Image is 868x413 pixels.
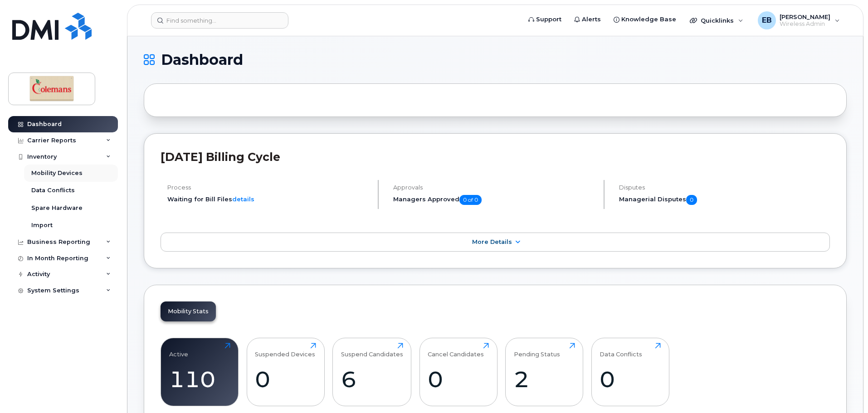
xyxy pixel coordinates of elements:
span: 0 [686,195,697,205]
div: Data Conflicts [600,343,642,358]
div: 110 [169,366,230,393]
a: Cancel Candidates0 [428,343,489,401]
span: 0 of 0 [459,195,482,205]
a: Suspend Candidates6 [341,343,403,401]
div: 6 [341,366,403,393]
a: Pending Status2 [514,343,575,401]
a: Active110 [169,343,230,401]
h4: Approvals [393,184,596,191]
h2: [DATE] Billing Cycle [161,150,830,164]
div: Cancel Candidates [428,343,484,358]
div: Active [169,343,188,358]
span: More Details [472,238,512,245]
a: Suspended Devices0 [255,343,316,401]
div: Suspend Candidates [341,343,403,358]
h4: Process [167,184,370,191]
span: Dashboard [161,53,243,67]
div: 0 [255,366,316,393]
li: Waiting for Bill Files [167,195,370,204]
div: 2 [514,366,575,393]
div: Pending Status [514,343,560,358]
a: Data Conflicts0 [600,343,661,401]
h4: Disputes [619,184,830,191]
h5: Managers Approved [393,195,596,205]
div: 0 [600,366,661,393]
div: Suspended Devices [255,343,315,358]
div: 0 [428,366,489,393]
a: details [232,195,254,203]
h5: Managerial Disputes [619,195,830,205]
